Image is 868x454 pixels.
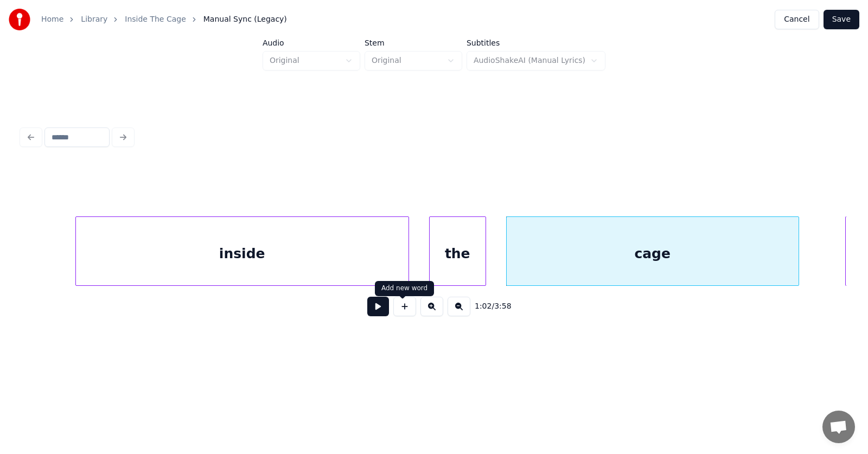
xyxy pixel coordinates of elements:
div: Add new word [381,284,427,293]
label: Audio [263,39,360,47]
a: Library [81,14,107,25]
label: Subtitles [467,39,605,47]
label: Stem [365,39,462,47]
div: Open chat [822,411,855,443]
img: youka [9,9,30,30]
button: Save [824,10,859,29]
button: Cancel [775,10,819,29]
div: / [475,301,501,312]
a: Home [41,14,63,25]
span: 3:58 [494,301,511,312]
span: 1:02 [475,301,492,312]
span: Manual Sync (Legacy) [203,14,287,25]
a: Inside The Cage [125,14,186,25]
nav: breadcrumb [41,14,287,25]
